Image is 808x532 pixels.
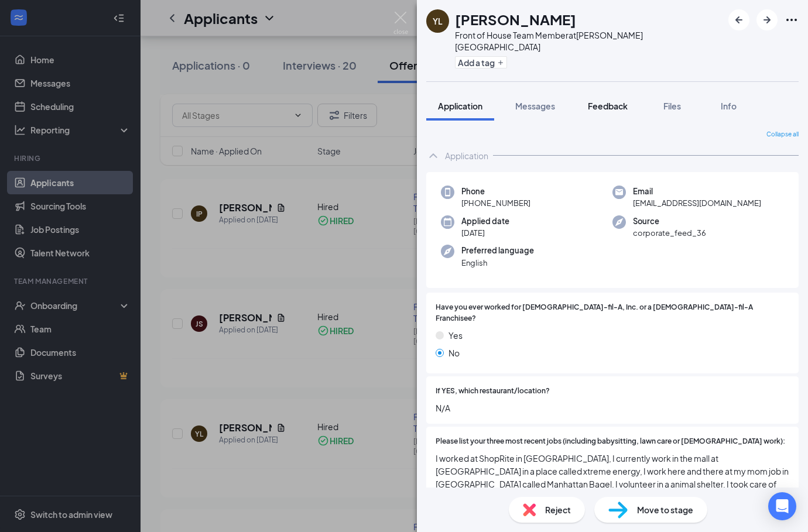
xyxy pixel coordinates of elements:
span: Reject [545,503,571,516]
span: If YES, which restaurant/location? [436,386,550,397]
span: Email [633,186,761,197]
span: English [461,257,534,269]
span: Phone [461,186,530,197]
span: Collapse all [766,130,799,139]
span: corporate_feed_36 [633,227,706,239]
span: [PHONE_NUMBER] [461,197,530,209]
span: Info [721,101,737,111]
span: Yes [448,329,463,342]
h1: [PERSON_NAME] [455,9,576,29]
span: Messages [515,101,555,111]
svg: ArrowLeftNew [732,13,746,27]
span: [DATE] [461,227,509,239]
div: Open Intercom Messenger [768,492,796,520]
button: PlusAdd a tag [455,56,507,68]
svg: ChevronUp [426,149,440,163]
span: I worked at ShopRite in [GEOGRAPHIC_DATA], I currently work in the mall at [GEOGRAPHIC_DATA] in a... [436,452,789,503]
span: Applied date [461,215,509,227]
div: Front of House Team Member at [PERSON_NAME][GEOGRAPHIC_DATA] [455,29,723,53]
span: No [448,346,460,359]
div: Application [445,150,488,162]
button: ArrowRight [756,9,778,30]
span: N/A [436,401,789,414]
div: YL [433,15,443,27]
span: Move to stage [637,503,693,516]
svg: Plus [497,59,504,66]
span: [EMAIL_ADDRESS][DOMAIN_NAME] [633,197,761,209]
span: Application [438,101,482,111]
svg: ArrowRight [760,13,774,27]
span: Feedback [588,101,628,111]
span: Have you ever worked for [DEMOGRAPHIC_DATA]-fil-A, Inc. or a [DEMOGRAPHIC_DATA]-fil-A Franchisee? [436,302,789,324]
svg: Ellipses [785,13,799,27]
span: Preferred language [461,245,534,256]
span: Files [663,101,681,111]
button: ArrowLeftNew [728,9,749,30]
span: Please list your three most recent jobs (including babysitting, lawn care or [DEMOGRAPHIC_DATA] w... [436,436,785,447]
span: Source [633,215,706,227]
